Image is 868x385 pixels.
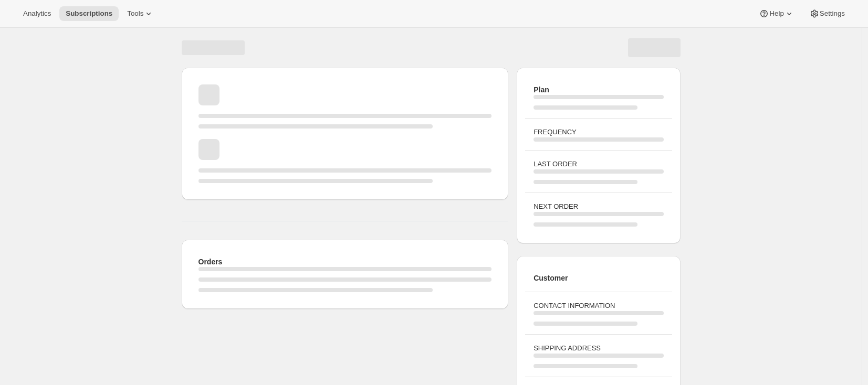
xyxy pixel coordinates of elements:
span: Tools [127,9,143,18]
h3: CONTACT INFORMATION [534,301,663,311]
button: Help [752,6,800,21]
h2: Plan [534,84,663,95]
h3: FREQUENCY [534,127,663,137]
h3: NEXT ORDER [534,201,663,212]
button: Settings [803,6,851,21]
h2: Orders [198,256,492,267]
button: Analytics [17,6,57,21]
iframe: Intercom live chat [832,339,857,364]
h2: Customer [534,273,663,283]
span: Subscriptions [66,9,112,18]
button: Subscriptions [59,6,119,21]
button: Tools [121,6,160,21]
span: Settings [820,9,845,18]
span: Help [769,9,783,18]
h3: SHIPPING ADDRESS [534,343,663,354]
span: Analytics [23,9,51,18]
h3: LAST ORDER [534,159,663,169]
